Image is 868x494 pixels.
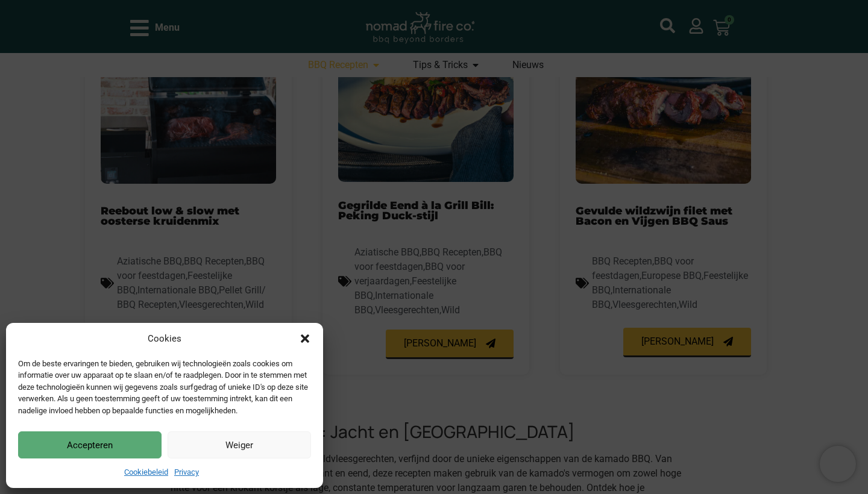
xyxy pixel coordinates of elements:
[124,467,168,477] a: Cookiebeleid
[18,431,162,458] button: Accepteren
[174,467,199,477] a: Privacy
[820,446,856,482] iframe: Brevo live chat
[168,431,311,458] button: Weiger
[299,333,311,345] div: Dialog sluiten
[18,358,310,417] div: Om de beste ervaringen te bieden, gebruiken wij technologieën zoals cookies om informatie over uw...
[148,332,181,346] div: Cookies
